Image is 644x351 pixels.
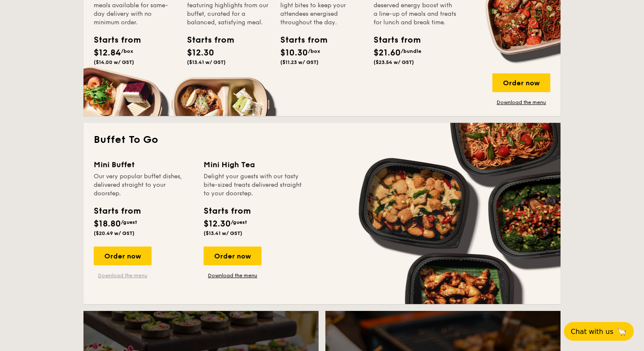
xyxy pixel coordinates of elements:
span: ($20.49 w/ GST) [94,230,135,236]
h2: Buffet To Go [94,133,550,147]
div: Starts from [94,205,140,218]
span: $21.60 [374,48,401,58]
span: /guest [121,219,137,225]
span: /box [121,48,133,54]
button: Chat with us🦙 [564,322,634,341]
span: ($14.00 w/ GST) [94,59,134,65]
div: Order now [94,247,152,265]
span: /guest [231,219,247,225]
a: Download the menu [492,99,550,106]
span: $12.84 [94,48,121,58]
div: Starts from [94,34,132,46]
div: Starts from [280,34,319,46]
div: Starts from [374,34,412,46]
div: Starts from [187,34,225,46]
a: Download the menu [94,272,152,279]
div: Mini Buffet [94,159,193,171]
span: /bundle [401,48,421,54]
span: ($11.23 w/ GST) [280,59,319,65]
div: Our very popular buffet dishes, delivered straight to your doorstep. [94,172,193,198]
div: Starts from [204,205,250,218]
span: $10.30 [280,48,308,58]
div: Mini High Tea [204,159,303,171]
span: $18.80 [94,219,121,229]
span: Chat with us [571,328,613,336]
span: ($23.54 w/ GST) [374,59,414,65]
a: Download the menu [204,272,262,279]
span: /box [308,48,320,54]
span: 🦙 [617,327,627,336]
div: Order now [204,247,262,265]
span: $12.30 [204,219,231,229]
span: ($13.41 w/ GST) [187,59,226,65]
div: Delight your guests with our tasty bite-sized treats delivered straight to your doorstep. [204,172,303,198]
div: Order now [492,73,550,92]
span: ($13.41 w/ GST) [204,230,242,236]
span: $12.30 [187,48,214,58]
